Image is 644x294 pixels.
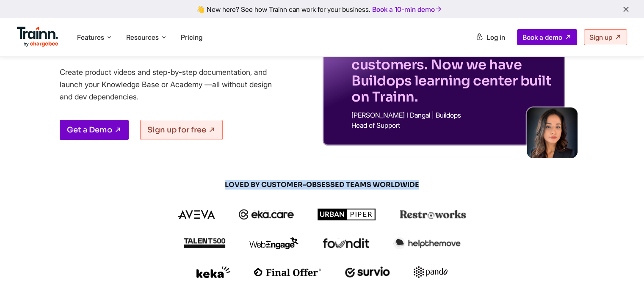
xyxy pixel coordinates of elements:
span: Sign up [589,33,612,41]
img: foundit logo [322,238,370,248]
a: Pricing [181,33,202,41]
p: Create product videos and step-by-step documentation, and launch your Knowledge Base or Academy —... [60,66,284,103]
img: ekacare logo [239,209,294,220]
a: Sign up for free [140,120,223,140]
p: We didn't have a self-service resource for training customers. Now we have Buildops learning cent... [351,25,555,105]
img: aveva logo [178,210,215,219]
img: Trainn Logo [17,27,58,47]
span: LOVED BY CUSTOMER-OBSESSED TEAMS WORLDWIDE [119,180,525,190]
a: Book a demo [517,29,577,45]
span: Log in [486,33,505,41]
img: sabina-buildops.d2e8138.png [527,107,578,158]
a: Sign up [584,29,627,45]
img: urbanpiper logo [318,209,376,220]
img: pando logo [414,266,448,278]
img: webengage logo [249,237,299,249]
p: Head of Support [351,122,555,129]
img: survio logo [345,267,390,278]
span: Features [77,33,104,42]
div: 👋 New here? See how Trainn can work for your business. [5,5,639,13]
img: helpthemove logo [393,237,461,249]
a: Get a Demo [60,120,129,140]
img: talent500 logo [183,238,226,248]
img: restroworks logo [400,210,466,219]
p: [PERSON_NAME] I Dangal | Buildops [351,112,555,118]
a: Log in [470,30,510,45]
span: Book a demo [522,33,562,41]
a: Book a 10-min demo [370,3,444,15]
iframe: Chat Widget [602,253,644,294]
img: keka logo [196,266,230,278]
span: Resources [126,33,159,42]
img: finaloffer logo [254,268,321,276]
